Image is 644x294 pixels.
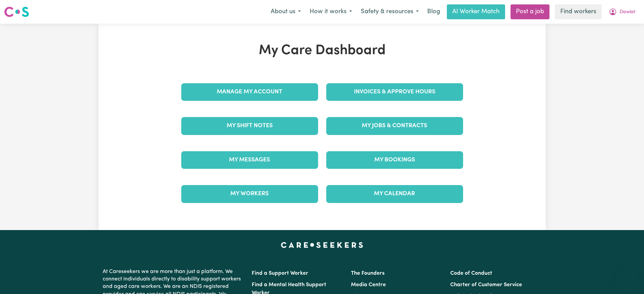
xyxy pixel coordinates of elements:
[326,83,463,101] a: Invoices & Approve Hours
[555,4,602,19] a: Find workers
[326,185,463,203] a: My Calendar
[447,4,505,19] a: AI Worker Match
[450,282,522,288] a: Charter of Customer Service
[620,8,636,16] span: Dawlat
[326,117,463,135] a: My Jobs & Contracts
[305,5,356,19] button: How it works
[450,271,492,276] a: Code of Conduct
[423,4,444,19] a: Blog
[252,271,308,276] a: Find a Support Worker
[4,6,29,18] img: Careseekers logo
[4,4,29,20] a: Careseekers logo
[604,5,640,19] button: My Account
[326,151,463,169] a: My Bookings
[181,83,318,101] a: Manage My Account
[181,117,318,135] a: My Shift Notes
[181,185,318,203] a: My Workers
[181,151,318,169] a: My Messages
[511,4,549,19] a: Post a job
[281,242,363,248] a: Careseekers home page
[617,267,639,289] iframe: Button to launch messaging window
[351,271,385,276] a: The Founders
[266,5,305,19] button: About us
[177,43,467,59] h1: My Care Dashboard
[356,5,423,19] button: Safety & resources
[351,282,386,288] a: Media Centre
